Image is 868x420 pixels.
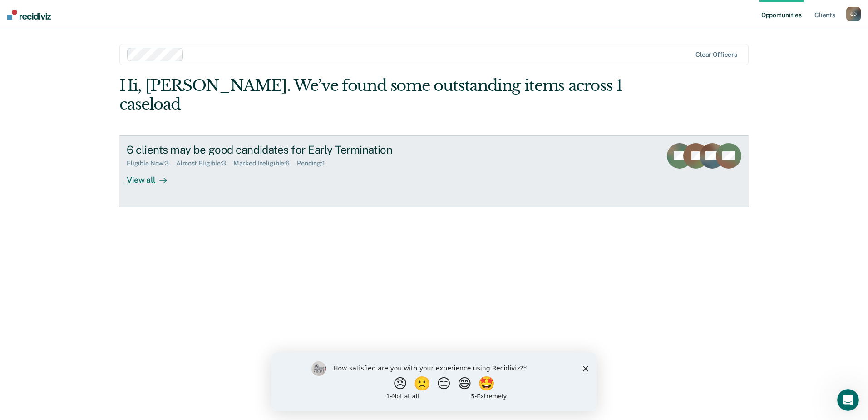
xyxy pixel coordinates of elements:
[271,352,597,411] iframe: Survey by Kim from Recidiviz
[7,10,51,20] img: Recidiviz
[846,7,861,21] button: CD
[127,143,445,156] div: 6 clients may be good candidates for Early Termination
[297,160,332,167] div: Pending : 1
[846,7,861,21] div: C D
[127,160,176,167] div: Eligible Now : 3
[837,389,859,411] iframe: Intercom live chat
[233,160,297,167] div: Marked Ineligible : 6
[176,160,233,167] div: Almost Eligible : 3
[695,51,737,59] div: Clear officers
[119,76,623,114] div: Hi, [PERSON_NAME]. We’ve found some outstanding items across 1 caseload
[119,135,749,207] a: 6 clients may be good candidates for Early TerminationEligible Now:3Almost Eligible:3Marked Ineli...
[127,167,178,185] div: View all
